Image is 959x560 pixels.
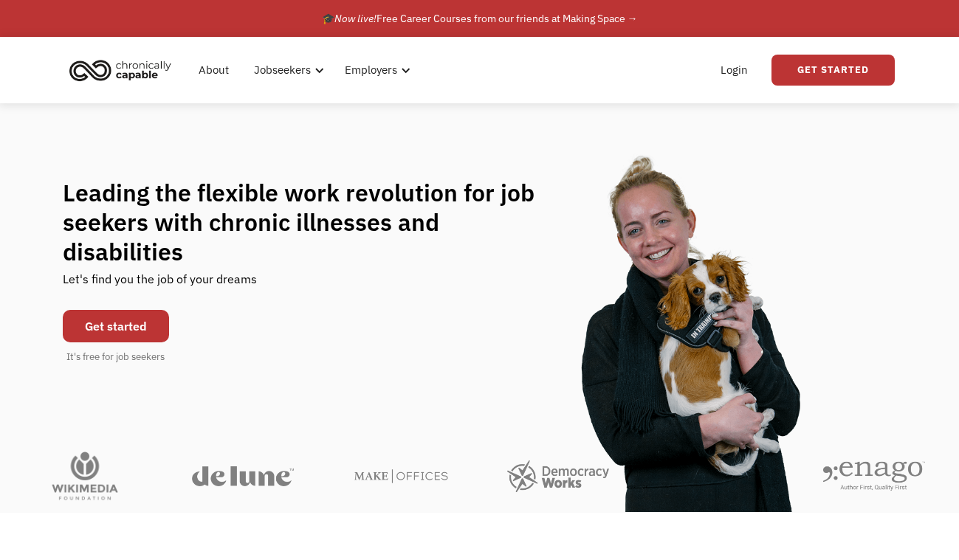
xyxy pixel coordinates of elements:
[334,12,377,25] em: Now live!
[712,46,757,94] a: Login
[336,46,415,94] div: Employers
[345,61,397,79] div: Employers
[63,178,563,266] h1: Leading the flexible work revolution for job seekers with chronic illnesses and disabilities
[65,54,176,86] img: Chronically Capable logo
[65,54,182,86] a: home
[245,46,329,94] div: Jobseekers
[63,310,169,342] a: Get started
[190,46,238,94] a: About
[66,350,165,364] div: It's free for job seekers
[771,55,895,86] a: Get Started
[254,61,311,79] div: Jobseekers
[322,10,638,27] div: 🎓 Free Career Courses from our friends at Making Space →
[63,266,257,303] div: Let's find you the job of your dreams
